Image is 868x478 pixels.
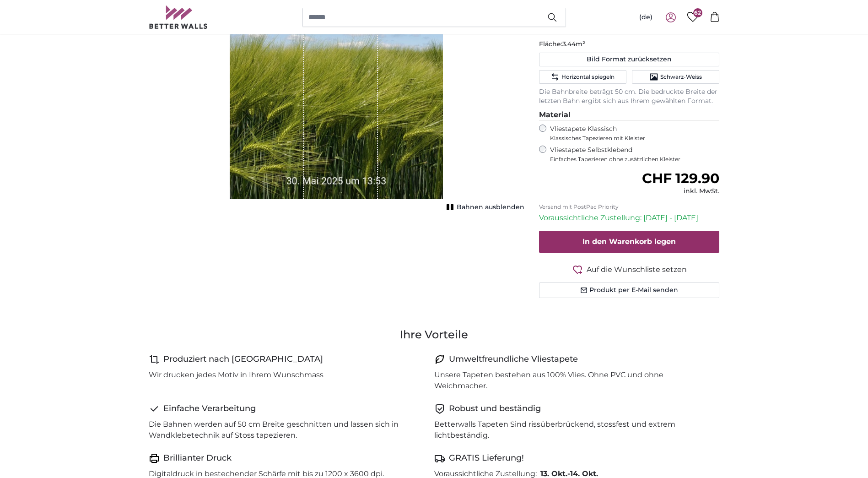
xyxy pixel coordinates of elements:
[550,135,712,142] span: Klassisches Tapezieren mit Kleister
[550,156,720,163] span: Einfaches Tapezieren ohne zusätzlichen Kleister
[693,8,702,17] span: 62
[449,452,524,465] h4: GRATIS Lieferung!
[539,231,720,253] button: In den Warenkorb legen
[163,402,256,415] h4: Einfache Verarbeitung
[540,469,598,478] b: -
[660,73,702,81] span: Schwarz-Weiss
[642,170,719,187] span: CHF 129.90
[539,87,720,106] p: Die Bahnbreite beträgt 50 cm. Die bedruckte Breite der letzten Bahn ergibt sich aus Ihrem gewählt...
[539,53,720,66] button: Bild Format zurücksetzen
[163,452,232,465] h4: Brillianter Druck
[561,73,615,81] span: Horizontal spiegeln
[632,9,660,26] button: (de)
[539,212,720,223] p: Voraussichtliche Zustellung: [DATE] - [DATE]
[539,70,626,84] button: Horizontal spiegeln
[457,203,524,212] span: Bahnen ausblenden
[434,369,712,391] p: Unsere Tapeten bestehen aus 100% Vlies. Ohne PVC und ohne Weichmacher.
[642,187,719,196] div: inkl. MwSt.
[434,419,712,441] p: Betterwalls Tapeten Sind rissüberbrückend, stossfest und extrem lichtbeständig.
[149,5,208,29] img: Betterwalls
[539,282,720,298] button: Produkt per E-Mail senden
[550,146,720,163] label: Vliestapete Selbstklebend
[587,264,687,275] span: Auf die Wunschliste setzen
[449,353,578,366] h4: Umweltfreundliche Vliestapete
[539,203,720,211] p: Versand mit PostPac Priority
[540,469,567,478] span: 13. Okt.
[550,125,712,142] label: Vliestapete Klassisch
[632,70,719,84] button: Schwarz-Weiss
[149,327,720,342] h3: Ihre Vorteile
[149,419,427,441] p: Die Bahnen werden auf 50 cm Breite geschnitten und lassen sich in Wandklebetechnik auf Stoss tape...
[582,237,676,246] span: In den Warenkorb legen
[539,264,720,275] button: Auf die Wunschliste setzen
[149,369,323,380] p: Wir drucken jedes Motiv in Ihrem Wunschmass
[539,40,720,49] p: Fläche:
[562,40,585,48] span: 3.44m²
[570,469,598,478] span: 14. Okt.
[449,402,541,415] h4: Robust und beständig
[163,353,323,366] h4: Produziert nach [GEOGRAPHIC_DATA]
[444,201,524,214] button: Bahnen ausblenden
[539,109,720,121] legend: Material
